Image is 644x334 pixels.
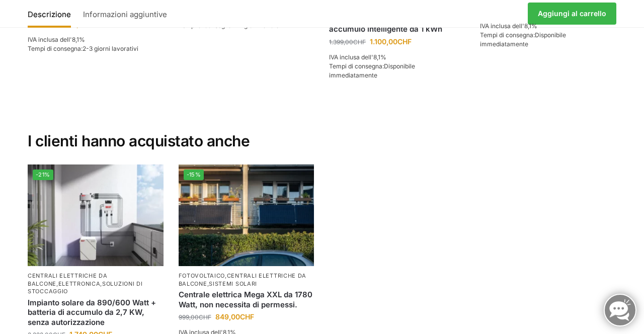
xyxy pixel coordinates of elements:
a: soluzioni di stoccaggio [28,280,142,295]
font: 2-3 giorni lavorativi [83,45,138,52]
font: IVA inclusa dell'8,1% [28,36,85,43]
font: 1.399,00 [329,38,353,46]
font: , [225,272,227,279]
font: IVA inclusa dell'8,1% [480,22,537,30]
font: CHF [199,313,211,321]
font: 999,00 [179,313,199,321]
font: Tempi di consegna: [329,62,384,70]
a: centrali elettriche da balcone [179,272,307,287]
font: Tempi di consegna: [179,22,233,29]
font: 849,00 [215,312,240,321]
a: elettronica [58,280,101,287]
font: CHF [88,20,102,28]
a: -15%2 centrali elettriche da balcone [179,164,314,266]
font: I clienti hanno acquistato anche [28,132,250,150]
font: CHF [48,21,60,28]
font: , [207,280,209,287]
font: CHF [353,38,366,46]
a: Fotovoltaico [179,272,225,279]
font: , [56,280,58,287]
a: -21%Centrale elettrica plug-in con accumulo da 2,7 kWh [28,164,164,266]
font: , [100,280,102,287]
font: Tempi di consegna: [480,31,535,39]
font: Tempi di consegna: [28,45,83,52]
font: Disponibile immediatamente [329,62,415,79]
font: 399,00 [28,21,48,28]
a: Centrale elettrica Mega XXL da 1780 Watt, non necessita di permessi. [179,290,314,309]
font: IVA inclusa dell'8,1% [329,53,386,61]
font: 1-3 giorni lavorativi [233,22,288,29]
img: Centrale elettrica plug-in con accumulo da 2,7 kWh [28,164,164,266]
a: Centrali elettriche da balcone [28,272,107,287]
a: sistemi solari [209,280,257,287]
a: Impianto solare da 890/600 Watt + batteria di accumulo da 2,7 KW, senza autorizzazione [28,298,164,327]
font: CHF [240,312,254,321]
font: 1.100,00 [370,37,397,46]
font: 199,00 [64,20,88,28]
font: CHF [397,37,412,46]
font: Disponibile immediatamente [480,31,566,48]
font: Impianto solare da 890/600 Watt + batteria di accumulo da 2,7 KW, senza autorizzazione [28,298,156,327]
img: 2 centrali elettriche da balcone [179,164,314,266]
font: Centrale elettrica Mega XXL da 1780 Watt, non necessita di permessi. [179,290,312,309]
